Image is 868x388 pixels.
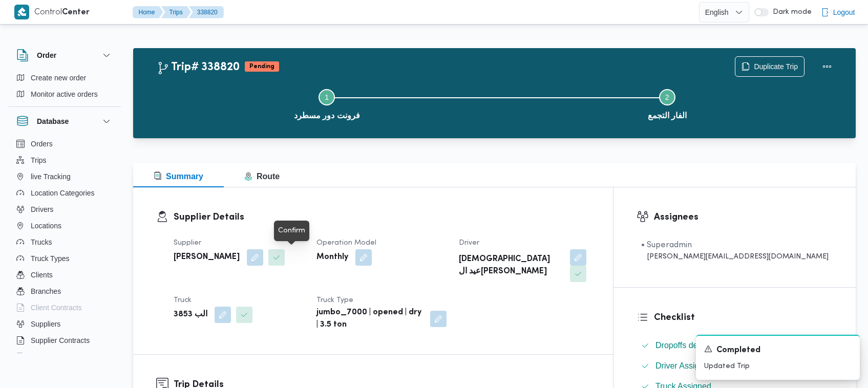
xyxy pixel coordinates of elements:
b: Pending [249,63,274,70]
button: Supplier Contracts [12,332,117,349]
span: Trucks [31,236,52,248]
button: Monitor active orders [12,86,117,102]
button: Actions [817,56,837,77]
span: live Tracking [31,170,71,183]
span: Pending [245,61,279,72]
b: Monthly [316,251,348,264]
button: Order [16,49,113,61]
div: Order [8,70,121,106]
span: Monitor active orders [31,88,98,100]
h3: Order [37,49,56,61]
button: Trips [161,6,191,18]
button: Database [16,115,113,127]
span: Route [244,172,280,181]
button: Truck Types [12,250,117,267]
span: Trips [31,154,47,166]
button: Trucks [12,234,117,250]
b: الب 3853 [174,309,207,321]
span: Drivers [31,203,53,215]
span: Dropoffs details entered [655,341,743,350]
span: Create new order [31,72,86,84]
button: الفار التجمع [497,77,838,130]
button: Suppliers [12,316,117,332]
span: Logout [833,6,855,18]
h2: Trip# 338820 [157,61,240,74]
span: • Superadmin mohamed.nabil@illa.com.eg [641,239,829,262]
button: Client Contracts [12,299,117,316]
button: 338820 [189,6,224,18]
button: Duplicate Trip [735,56,805,77]
button: Home [133,6,163,18]
span: Driver [459,240,479,246]
button: Location Categories [12,185,117,201]
span: Dropoffs details entered [655,339,743,352]
h3: Database [37,115,69,127]
span: Orders [31,138,53,150]
span: Truck [174,297,192,304]
b: jumbo_7000 | opened | dry | 3.5 ton [316,307,424,331]
span: Devices [31,351,56,363]
b: Center [62,9,90,16]
button: فرونت دور مسطرد [157,77,497,130]
h3: Assignees [654,210,833,224]
button: Create new order [12,70,117,86]
div: Notification [704,344,852,357]
button: Drivers [12,201,117,218]
span: Duplicate Trip [754,60,798,73]
span: Client Contracts [31,301,82,314]
div: Database [8,136,121,357]
span: Truck Type [316,297,353,304]
button: live Tracking [12,168,117,185]
button: Driver Assigned [637,358,833,374]
span: Summary [154,172,203,181]
button: Orders [12,136,117,152]
b: [DEMOGRAPHIC_DATA] عيد ال[PERSON_NAME] [459,253,563,278]
span: 1 [325,93,329,101]
span: Branches [31,285,61,297]
span: Driver Assigned [655,360,713,372]
span: Driver Assigned [655,361,713,370]
span: Location Categories [31,187,95,199]
span: فرونت دور مسطرد [294,110,360,122]
img: X8yXhbKr1z7QwAAAABJRU5ErkJggg== [14,5,29,19]
button: Devices [12,349,117,365]
button: Clients [12,267,117,283]
button: Trips [12,152,117,168]
h3: Checklist [654,311,833,325]
div: [PERSON_NAME][EMAIL_ADDRESS][DOMAIN_NAME] [641,251,829,262]
span: Dark mode [769,8,812,16]
button: Dropoffs details entered [637,337,833,354]
span: 2 [665,93,669,101]
span: Suppliers [31,318,60,330]
span: Clients [31,269,53,281]
div: Confirm [278,225,305,237]
button: Locations [12,218,117,234]
span: الفار التجمع [648,110,687,122]
span: Locations [31,220,61,232]
h3: Supplier Details [174,210,590,224]
p: Updated Trip [704,361,852,372]
b: [PERSON_NAME] [174,251,240,264]
div: • Superadmin [641,239,829,251]
span: Truck Types [31,252,69,265]
span: Operation Model [316,240,376,246]
span: Supplier Contracts [31,334,90,347]
button: Branches [12,283,117,299]
button: Logout [817,2,859,23]
span: Supplier [174,240,201,246]
span: Completed [716,344,760,357]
